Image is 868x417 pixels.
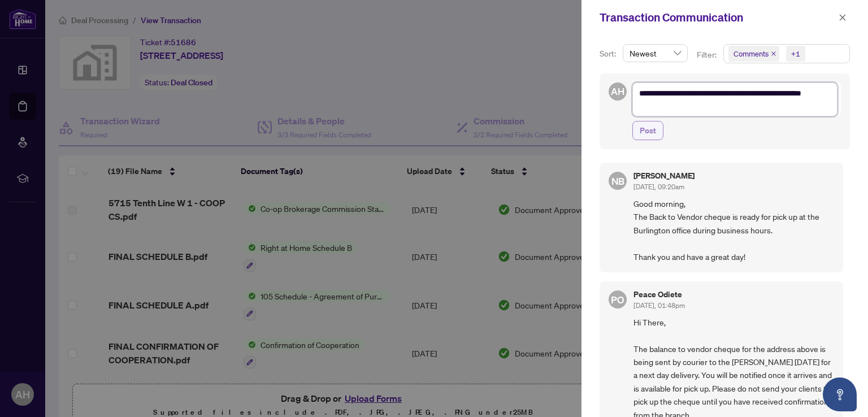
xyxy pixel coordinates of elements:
p: Filter: [697,49,718,61]
span: [DATE], 09:20am [633,183,684,191]
span: Comments [734,48,769,59]
span: close [839,14,847,21]
span: Good morning, The Back to Vendor cheque is ready for pick up at the Burlington office during busi... [633,197,834,263]
h5: Peace Odiete [633,290,685,298]
span: Newest [630,45,681,62]
button: Open asap [823,377,857,411]
div: Transaction Communication [600,9,835,26]
button: Post [632,121,663,140]
p: Sort: [600,47,618,60]
h5: [PERSON_NAME] [633,172,695,180]
span: Post [640,121,656,140]
div: +1 [791,48,800,59]
span: PO [611,292,624,307]
span: [DATE], 01:48pm [633,301,685,310]
span: NB [611,173,624,188]
span: AH [611,84,624,99]
span: Comments [728,46,779,62]
span: close [771,51,776,57]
